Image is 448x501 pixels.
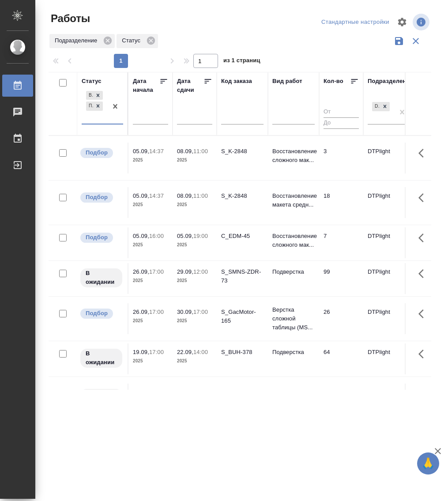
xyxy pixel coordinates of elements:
p: Подверстка [272,348,315,357]
td: 18 [319,187,363,218]
p: Верстка сложной таблицы (MS... [272,305,315,332]
td: 3 [319,143,363,173]
p: 14:37 [149,148,164,154]
p: 2025 [133,357,168,365]
td: DTPlight [363,343,414,374]
div: Можно подбирать исполнителей [79,192,123,203]
td: 64 [319,343,363,374]
div: DTPlight [372,102,380,111]
button: Здесь прячутся важные кнопки [413,263,434,284]
div: Можно подбирать исполнителей [79,232,123,244]
span: Посмотреть информацию [413,14,431,30]
p: 2025 [133,200,168,209]
p: 16:00 [149,233,164,239]
p: 19.09, [133,349,149,355]
td: DTPlight [363,143,414,173]
p: 08.09, [177,192,193,199]
div: В ожидании, Подбор [85,90,104,101]
p: 17:00 [149,309,164,315]
p: 2025 [177,357,212,365]
div: S_K-2848 [221,147,264,156]
div: Вид работ [272,77,302,86]
p: Подверстка [272,267,315,276]
div: DTPlight [371,101,391,112]
div: Код заказа [221,77,252,86]
p: 12:00 [193,268,208,275]
p: Восстановление макета средн... [272,192,315,209]
p: 22.09, [177,349,193,355]
button: Сохранить фильтры [391,33,407,49]
div: S_BUH-378 [221,348,264,357]
input: До [324,117,359,128]
button: Здесь прячутся важные кнопки [413,343,434,365]
div: В ожидании [86,91,93,100]
button: Здесь прячутся важные кнопки [413,303,434,324]
p: 26.09, [133,309,149,315]
p: В ожидании [86,269,117,286]
div: C_EDM-45 [221,232,264,241]
p: 10:00 [149,389,164,396]
div: Статус [117,34,158,48]
p: 30.09, [177,309,193,315]
span: Работы [49,11,90,26]
p: 05.09, [177,233,193,239]
p: Восстановление сложного мак... [272,147,315,165]
div: В ожидании, Подбор [85,101,104,112]
td: DTPlight [363,384,414,414]
span: 🙏 [421,454,436,473]
button: Здесь прячутся важные кнопки [413,187,434,208]
p: 14:37 [149,192,164,199]
p: 2025 [177,316,212,325]
p: 2025 [133,316,168,325]
p: Подразделение [55,36,100,45]
td: 7 [319,227,363,258]
span: из 1 страниц [223,55,260,68]
td: 414 [319,384,363,414]
div: Исполнитель назначен, приступать к работе пока рано [79,348,123,369]
td: DTPlight [363,303,414,334]
p: 01.11, [177,389,193,396]
td: DTPlight [363,187,414,218]
p: В ожидании [86,389,117,407]
span: Настроить таблицу [392,11,413,33]
p: 2025 [177,241,212,249]
button: Здесь прячутся важные кнопки [413,227,434,249]
div: Кол-во [324,77,343,86]
p: 2025 [177,156,212,165]
p: Подбор [86,193,108,202]
div: S_SMNS-ZDR-73 [221,267,264,285]
button: Здесь прячутся важные кнопки [413,143,434,164]
p: 08.09, [177,148,193,154]
div: Дата начала [133,77,159,94]
p: 26.09, [133,268,149,275]
p: Восстановление сложного мак... [272,232,315,249]
p: 11:00 [193,148,208,154]
p: Подбор [86,233,108,242]
p: 17:00 [193,309,208,315]
div: S_SMNS-ZDR-54 [221,388,264,406]
div: Подбор [86,102,93,111]
div: split button [319,15,392,29]
p: Подверстка [272,388,315,397]
p: 2025 [133,156,168,165]
p: Подбор [86,148,108,157]
div: Можно подбирать исполнителей [79,147,123,159]
p: 05.09, [133,192,149,199]
p: 27.10, [133,389,149,396]
p: 14:00 [193,349,208,355]
input: От [324,107,359,118]
p: 17:00 [149,268,164,275]
td: DTPlight [363,263,414,294]
div: Подразделение [49,34,115,48]
div: Можно подбирать исполнителей [79,308,123,320]
button: 🙏 [417,452,439,475]
p: 11:00 [193,192,208,199]
p: 05.09, [133,233,149,239]
p: 05.09, [133,148,149,154]
td: DTPlight [363,227,414,258]
td: 99 [319,263,363,294]
button: Сбросить фильтры [407,33,424,49]
p: 2025 [177,276,212,285]
p: 2025 [133,241,168,249]
p: 29.09, [177,268,193,275]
